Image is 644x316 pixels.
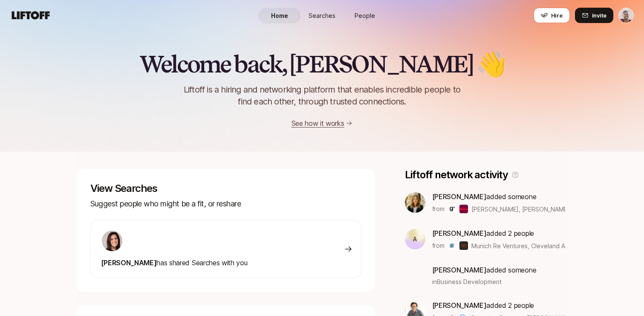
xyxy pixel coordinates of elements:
p: Suggest people who might be a fit, or reshare [90,198,361,210]
h2: Welcome back, [PERSON_NAME] 👋 [139,51,505,77]
a: Home [258,8,301,23]
p: Liftoff network activity [405,169,508,181]
a: See how it works [292,119,344,128]
span: Home [271,11,288,20]
p: added someone [432,264,537,275]
p: from [432,241,445,251]
button: Janelle Bradley [618,8,634,23]
span: Searches [309,11,335,20]
span: in Business Development [432,277,502,286]
p: from [432,204,445,214]
span: has shared Searches with you [101,258,248,267]
span: Hire [551,11,563,20]
img: Munich Re Ventures [448,241,456,250]
p: A [413,234,417,244]
span: [PERSON_NAME] [432,192,487,201]
p: added 2 people [432,300,566,311]
span: [PERSON_NAME] [432,229,487,238]
span: Munich Re Ventures, Cleveland Avenue & others [471,242,608,249]
span: [PERSON_NAME], [PERSON_NAME] & others [471,205,565,214]
img: 71d7b91d_d7cb_43b4_a7ea_a9b2f2cc6e03.jpg [102,231,122,251]
button: Hire [534,8,570,23]
span: [PERSON_NAME] [101,258,157,267]
img: Janelle Bradley [619,8,633,23]
span: People [355,11,375,20]
img: Rowan [459,205,468,213]
button: Invite [575,8,613,23]
img: Gladskin [448,205,456,213]
p: added 2 people [432,228,566,239]
img: Cleveland Avenue [459,241,468,250]
a: Searches [301,8,344,23]
span: [PERSON_NAME] [432,266,487,274]
span: Invite [592,11,606,20]
p: added someone [432,191,566,202]
span: [PERSON_NAME] [432,301,487,310]
img: add89ea6_fb14_440a_9630_c54da93ccdde.jpg [405,192,425,213]
p: Liftoff is a hiring and networking platform that enables incredible people to find each other, th... [170,84,475,107]
a: People [344,8,386,23]
p: View Searches [90,183,361,194]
